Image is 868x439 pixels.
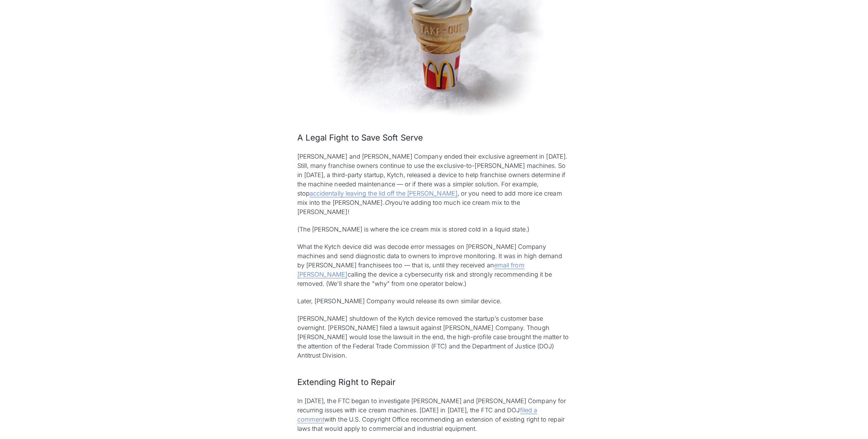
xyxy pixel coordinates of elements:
[310,190,457,197] a: accidentally leaving the lid off the [PERSON_NAME]
[297,314,571,360] p: [PERSON_NAME] shutdown of the Kytch device removed the startup’s customer base overnight. [PERSON...
[297,262,524,278] a: email from [PERSON_NAME]
[297,242,571,288] p: What the Kytch device did was decode error messages on [PERSON_NAME] Company machines and send di...
[297,407,537,423] a: filed a comment
[297,132,571,144] h3: A Legal Fight to Save Soft Serve
[385,199,391,206] em: Or
[297,396,571,433] p: In [DATE], the FTC began to investigate [PERSON_NAME] and [PERSON_NAME] Company for recurring iss...
[297,152,571,216] p: [PERSON_NAME] and [PERSON_NAME] Company ended their exclusive agreement in [DATE]. Still, many fr...
[297,376,571,388] h3: Extending Right to Repair
[297,296,571,306] p: Later, [PERSON_NAME] Company would release its own similar device.
[297,225,571,234] p: (The [PERSON_NAME] is where the ice cream mix is stored cold in a liquid state.)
